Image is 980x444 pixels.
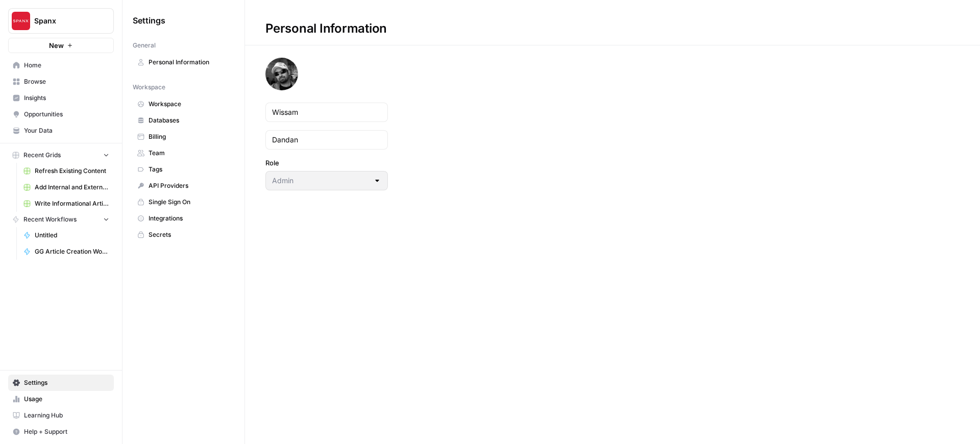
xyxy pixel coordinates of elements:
span: Write Informational Article [35,199,109,208]
button: Recent Workflows [8,212,114,227]
span: Add Internal and External Links [35,183,109,192]
a: Team [133,145,234,161]
span: Secrets [149,230,230,239]
a: Billing [133,129,234,145]
span: Settings [24,378,109,387]
a: Usage [8,391,114,407]
div: Personal Information [245,20,407,37]
span: Refresh Existing Content [35,166,109,176]
label: Role [265,158,388,168]
a: Refresh Existing Content [19,163,114,179]
a: Your Data [8,122,114,139]
span: Tags [149,165,230,174]
span: Integrations [149,214,230,223]
span: GG Article Creation Workflow [35,247,109,256]
span: Home [24,61,109,70]
span: Single Sign On [149,198,230,207]
span: Your Data [24,126,109,135]
a: Insights [8,90,114,106]
img: avatar [265,58,298,90]
button: Workspace: Spanx [8,8,114,34]
a: Add Internal and External Links [19,179,114,195]
a: Databases [133,112,234,129]
a: Settings [8,375,114,391]
a: Browse [8,73,114,90]
span: Billing [149,132,230,141]
button: Help + Support [8,424,114,440]
a: Untitled [19,227,114,243]
span: Workspace [133,83,165,92]
a: Workspace [133,96,234,112]
span: Recent Workflows [23,215,77,224]
span: Usage [24,394,109,404]
span: Personal Information [149,58,230,67]
span: Workspace [149,100,230,109]
span: Help + Support [24,427,109,436]
a: API Providers [133,178,234,194]
a: Personal Information [133,54,234,70]
span: General [133,41,156,50]
span: API Providers [149,181,230,190]
span: Insights [24,93,109,103]
span: Settings [133,14,165,27]
span: Untitled [35,231,109,240]
span: New [49,40,64,51]
a: Tags [133,161,234,178]
span: Opportunities [24,110,109,119]
a: Home [8,57,114,73]
a: GG Article Creation Workflow [19,243,114,260]
img: Spanx Logo [12,12,30,30]
a: Integrations [133,210,234,227]
span: Learning Hub [24,411,109,420]
span: Spanx [34,16,96,26]
a: Opportunities [8,106,114,122]
a: Learning Hub [8,407,114,424]
a: Single Sign On [133,194,234,210]
button: Recent Grids [8,147,114,163]
a: Secrets [133,227,234,243]
button: New [8,38,114,53]
span: Team [149,149,230,158]
span: Recent Grids [23,151,61,160]
span: Databases [149,116,230,125]
span: Browse [24,77,109,86]
a: Write Informational Article [19,195,114,212]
